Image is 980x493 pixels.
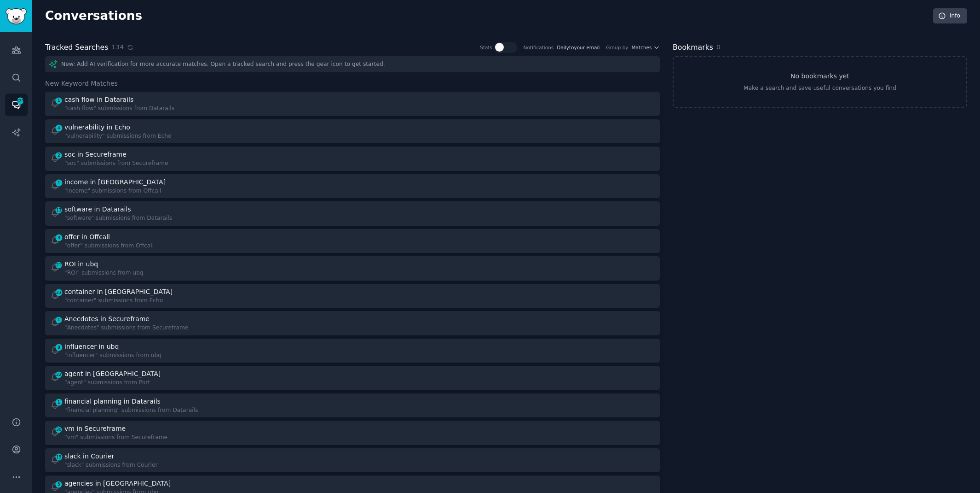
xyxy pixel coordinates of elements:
div: influencer in ubq [64,342,119,352]
img: GummySearch logo [6,8,27,24]
div: "ROI" submissions from ubq [64,269,144,277]
h2: Tracked Searches [45,42,108,53]
h2: Conversations [45,9,142,23]
span: 1 [55,317,63,323]
h3: No bookmarks yet [790,71,849,81]
span: 21 [55,262,63,268]
span: Matches [632,44,652,51]
span: 22 [55,371,63,378]
span: 1 [55,180,63,186]
div: "income" submissions from Offcall [64,187,167,195]
div: "offer" submissions from Offcall [64,242,154,250]
span: 1 [55,399,63,405]
a: 329 [5,94,28,116]
a: 15slack in Courier"slack" submissions from Courier [45,448,660,473]
div: agent in [GEOGRAPHIC_DATA] [64,369,161,379]
div: offer in Offcall [64,232,110,242]
span: 2 [55,152,63,158]
a: 23container in [GEOGRAPHIC_DATA]"container" submissions from Echo [45,284,660,308]
span: 4 [55,125,63,131]
span: New Keyword Matches [45,79,118,88]
div: "financial planning" submissions from Datarails [64,406,198,415]
div: "Anecdotes" submissions from Secureframe [64,324,188,332]
div: "vulnerability" submissions from Echo [64,132,172,141]
span: 13 [55,207,63,213]
a: 1income in [GEOGRAPHIC_DATA]"income" submissions from Offcall [45,174,660,199]
a: 8influencer in ubq"influencer" submissions from ubq [45,339,660,363]
div: container in [GEOGRAPHIC_DATA] [64,287,173,297]
a: 4vulnerability in Echo"vulnerability" submissions from Echo [45,119,660,144]
span: 8 [55,344,63,351]
span: 1 [55,97,63,104]
div: "soc" submissions from Secureframe [64,159,168,168]
span: 15 [55,454,63,460]
div: software in Datarails [64,205,131,214]
a: 2soc in Secureframe"soc" submissions from Secureframe [45,147,660,171]
a: 1Anecdotes in Secureframe"Anecdotes" submissions from Secureframe [45,311,660,335]
a: 13software in Datarails"software" submissions from Datarails [45,201,660,226]
a: 1financial planning in Datarails"financial planning" submissions from Datarails [45,393,660,418]
span: 5 [55,481,63,487]
div: agencies in [GEOGRAPHIC_DATA] [64,479,171,488]
div: "software" submissions from Datarails [64,214,172,223]
button: Matches [632,44,660,51]
div: New: Add AI verification for more accurate matches. Open a tracked search and press the gear icon... [45,56,660,72]
div: "cash flow" submissions from Datarails [64,105,174,113]
div: income in [GEOGRAPHIC_DATA] [64,177,166,187]
div: vm in Secureframe [64,424,126,434]
div: Anecdotes in Secureframe [64,314,150,324]
div: "influencer" submissions from ubq [64,352,161,360]
span: 0 [716,43,721,51]
div: financial planning in Datarails [64,397,161,406]
span: 134 [111,42,124,52]
a: 22agent in [GEOGRAPHIC_DATA]"agent" submissions from Port [45,366,660,390]
div: "slack" submissions from Courier [64,461,157,470]
div: cash flow in Datarails [64,95,133,105]
div: soc in Secureframe [64,150,127,159]
div: Notifications [524,44,554,51]
div: "vm" submissions from Secureframe [64,434,167,442]
a: 21ROI in ubq"ROI" submissions from ubq [45,256,660,281]
span: 329 [16,98,24,104]
span: 30 [55,426,63,433]
div: ROI in ubq [64,259,98,269]
div: Stats [480,44,492,51]
div: "agent" submissions from Port [64,379,162,387]
a: 30vm in Secureframe"vm" submissions from Secureframe [45,421,660,445]
span: 3 [55,235,63,241]
a: No bookmarks yetMake a search and save useful conversations you find [673,56,967,108]
a: 3offer in Offcall"offer" submissions from Offcall [45,229,660,253]
a: 1cash flow in Datarails"cash flow" submissions from Datarails [45,92,660,116]
a: Dailytoyour email [557,45,600,50]
div: Make a search and save useful conversations you find [744,84,896,93]
div: "container" submissions from Echo [64,297,174,305]
div: slack in Courier [64,452,114,461]
div: Group by [606,44,628,51]
span: 23 [55,289,63,296]
h2: Bookmarks [673,42,713,53]
div: vulnerability in Echo [64,123,130,132]
a: Info [933,8,967,24]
